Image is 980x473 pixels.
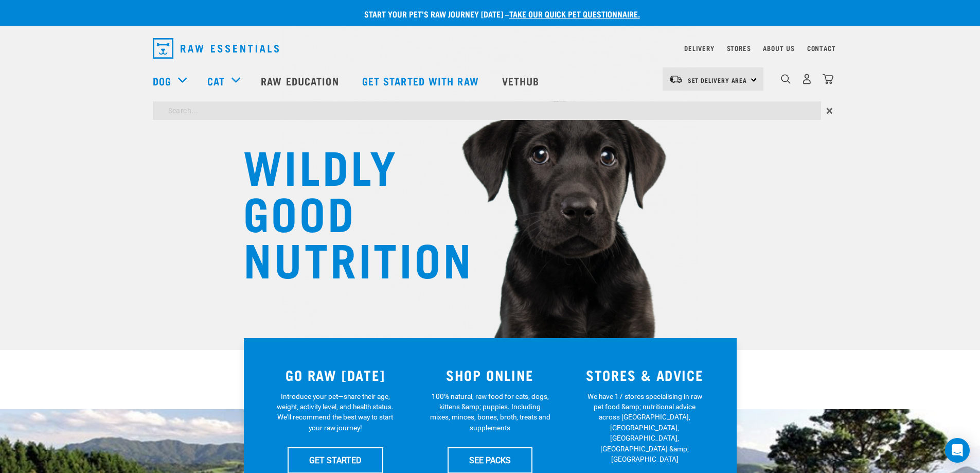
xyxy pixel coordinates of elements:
h3: STORES & ADVICE [574,367,716,383]
img: user.png [801,74,812,84]
input: Search... [153,101,821,120]
a: GET STARTED [288,447,383,473]
div: Open Intercom Messenger [945,438,970,463]
a: About Us [763,46,794,50]
span: Set Delivery Area [688,78,747,82]
a: Delivery [684,46,714,50]
nav: dropdown navigation [145,34,836,63]
img: van-moving.png [669,75,683,84]
p: Introduce your pet—share their age, weight, activity level, and health status. We'll recommend th... [275,391,396,433]
p: 100% natural, raw food for cats, dogs, kittens &amp; puppies. Including mixes, minces, bones, bro... [430,391,550,433]
a: Vethub [492,60,553,101]
a: Dog [153,73,171,89]
h1: WILDLY GOOD NUTRITION [243,142,449,281]
a: take our quick pet questionnaire. [509,11,640,16]
img: home-icon-1@2x.png [781,74,791,84]
a: Contact [807,46,836,50]
span: × [826,101,833,120]
p: We have 17 stores specialising in raw pet food &amp; nutritional advice across [GEOGRAPHIC_DATA],... [584,391,705,465]
h3: GO RAW [DATE] [264,367,407,383]
img: home-icon@2x.png [823,74,833,84]
a: Cat [207,73,225,89]
h3: SHOP ONLINE [419,367,561,383]
a: Raw Education [251,60,351,101]
img: Raw Essentials Logo [153,38,279,59]
a: Stores [727,46,751,50]
a: Get started with Raw [352,60,492,101]
a: SEE PACKS [448,447,532,473]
